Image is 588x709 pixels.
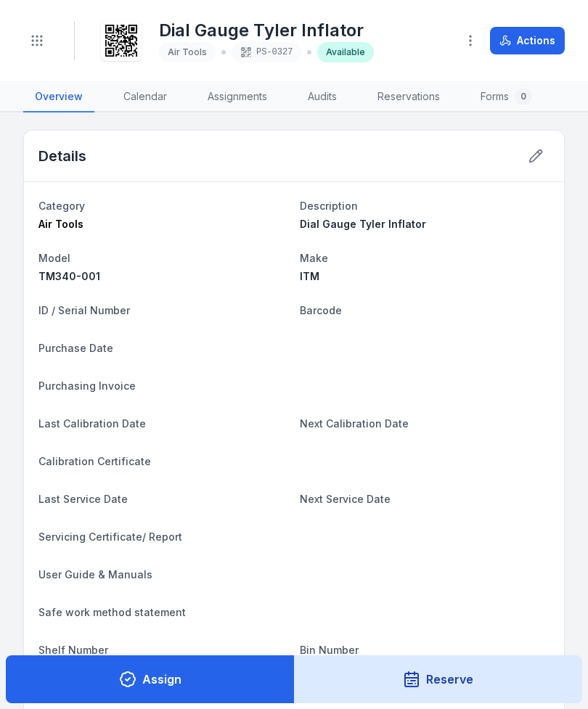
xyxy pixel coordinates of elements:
span: Next Calibration Date [300,417,409,430]
h1: Dial Gauge Tyler Inflator [159,19,374,42]
span: Servicing Certificate/ Report [38,530,182,543]
span: TM340-001 [38,270,100,282]
span: ID / Serial Number [38,304,130,316]
span: Next Service Date [300,493,391,505]
h2: Details [38,146,86,166]
button: Actions [490,27,565,54]
a: Assignments [196,82,279,112]
span: Model [38,252,70,264]
a: Audits [296,82,348,112]
button: Toggle navigation [23,27,51,54]
div: Available [317,42,374,62]
span: Calibration Certificate [38,455,151,467]
span: Last Calibration Date [38,417,146,430]
span: Shelf Number [38,644,108,656]
span: Air Tools [38,218,83,230]
span: Safe work method statement [38,606,186,618]
span: Last Service Date [38,493,128,505]
a: Overview [23,82,94,112]
a: Reservations [366,82,452,112]
span: Purchase Date [38,342,113,354]
span: Barcode [300,304,342,316]
span: User Guide & Manuals [38,568,152,581]
span: Category [38,200,85,212]
span: Purchasing Invoice [38,380,136,392]
div: 0 [515,88,532,105]
button: Assign [6,655,295,703]
span: Dial Gauge Tyler Inflator [300,218,426,230]
span: ITM [300,270,319,282]
span: Description [300,200,358,212]
a: Calendar [112,82,179,112]
span: Make [300,252,328,264]
span: Air Tools [168,46,207,57]
a: Forms0 [469,82,544,112]
div: PS-0327 [232,42,301,62]
button: Reserve [294,655,583,703]
span: Bin Number [300,644,359,656]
